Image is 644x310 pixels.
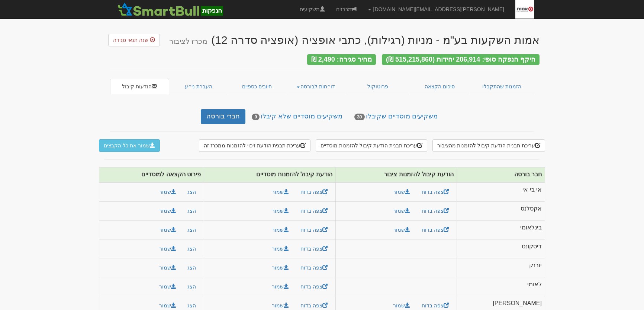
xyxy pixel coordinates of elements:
[113,37,148,43] span: שנה תנאי סגירה
[296,280,332,293] a: צפה בדוח
[169,34,540,46] div: אמות השקעות בע"מ - מניות (רגילות), כתבי אופציה (אופציה סדרה 12)
[457,221,545,239] td: בינלאומי
[457,258,545,277] td: יובנק
[417,223,454,236] a: צפה בדוח
[267,280,294,293] a: שמור
[457,239,545,258] td: דיסקונט
[457,167,545,182] th: חבר בורסה
[183,261,201,274] button: הצג
[307,54,376,65] div: מחיר סגירה: 2,490 ₪
[410,79,470,94] a: סיכום הקצאה
[110,79,169,94] a: הודעות קיבול
[286,79,346,94] a: דו״חות לבורסה
[99,139,160,152] button: שמור את כל הקבצים
[154,205,181,217] button: שמור
[388,186,415,198] a: שמור
[296,261,332,274] a: צפה בדוח
[183,280,201,293] button: הצג
[296,186,332,198] a: צפה בדוח
[388,223,415,236] a: שמור
[267,261,294,274] a: שמור
[183,205,201,217] button: הצג
[246,109,348,124] a: משקיעים מוסדיים שלא קיבלו0
[417,205,454,217] a: צפה בדוח
[349,109,443,124] a: משקיעים מוסדיים שקיבלו30
[267,242,294,255] a: שמור
[154,242,181,255] button: שמור
[457,277,545,296] td: לאומי
[457,202,545,221] td: אקסלנס
[432,139,545,152] button: עריכת תבנית הודעת קיבול להזמנות מהציבור
[99,167,204,182] th: פירוט הקצאה למוסדיים
[116,2,225,17] img: SmartBull Logo
[296,223,332,236] a: צפה בדוח
[267,186,294,198] a: שמור
[388,205,415,217] a: שמור
[154,223,181,236] button: שמור
[169,37,207,45] small: מכרז לציבור
[108,34,160,46] button: שנה תנאי סגירה
[183,242,201,255] button: הצג
[204,167,335,182] th: הודעת קיבול להזמנות מוסדיים
[201,109,245,124] a: חברי בורסה
[228,79,286,94] a: חיובים כספיים
[169,79,228,94] a: העברת ני״ע
[354,114,364,120] span: 30
[199,139,310,152] button: עריכת תבנית הודעת זיכוי להזמנות ממכרז זה
[296,242,332,255] a: צפה בדוח
[267,223,294,236] a: שמור
[252,114,260,120] span: 0
[267,205,294,217] a: שמור
[335,167,457,182] th: הודעת קיבול להזמנות ציבור
[469,79,534,94] a: הזמנות שהתקבלו
[183,186,201,198] button: הצג
[382,54,540,65] div: היקף הנפקה סופי: 206,914 יחידות (515,215,860 ₪)
[154,261,181,274] button: שמור
[457,182,545,202] td: אי בי אי
[296,205,332,217] a: צפה בדוח
[346,79,410,94] a: פרוטוקול
[183,223,201,236] button: הצג
[417,186,454,198] a: צפה בדוח
[154,280,181,293] button: שמור
[154,186,181,198] button: שמור
[316,139,427,152] button: עריכת תבנית הודעת קיבול להזמנות מוסדיים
